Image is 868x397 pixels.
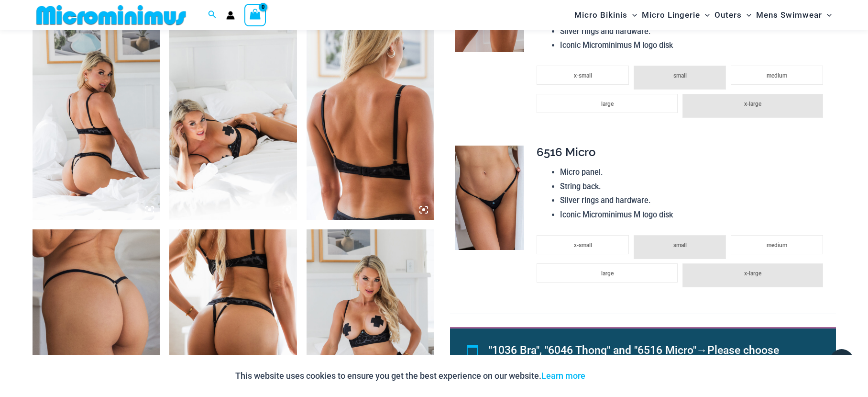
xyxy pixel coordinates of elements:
span: small [673,242,687,249]
span: Menu Toggle [700,3,710,27]
span: small [673,72,687,79]
span: x-large [744,270,761,277]
p: This website uses cookies to ensure you get the best experience on our website. [235,369,585,383]
a: Account icon link [226,11,235,20]
img: Nights Fall Silver Leopard 6516 Micro [455,146,524,250]
span: medium [767,242,787,249]
img: Nights Fall Silver Leopard 1036 Bra 6046 Thong [169,28,297,220]
li: Iconic Microminimus M logo disk [560,38,828,53]
span: Outers [714,3,742,27]
span: Menu Toggle [742,3,751,27]
li: Iconic Microminimus M logo disk [560,208,828,222]
span: Mens Swimwear [756,3,822,27]
li: large [537,94,677,113]
a: Micro BikinisMenu ToggleMenu Toggle [572,3,639,27]
span: medium [767,72,787,79]
li: → [489,340,814,384]
span: Menu Toggle [627,3,637,27]
li: medium [731,66,823,85]
span: "1036 Bra", "6046 Thong" and "6516 Micro" [489,344,696,357]
li: x-large [682,94,823,118]
a: Micro LingerieMenu ToggleMenu Toggle [639,3,712,27]
img: Nights Fall Silver Leopard 1036 Bra 6046 Thong [33,28,160,220]
li: small [634,66,726,90]
img: Nights Fall Silver Leopard 1036 Bra [307,28,434,220]
li: Micro panel. [560,165,828,180]
a: View Shopping Cart, empty [244,4,266,26]
a: Search icon link [208,9,217,21]
span: x-small [574,72,592,79]
span: 6516 Micro [537,145,595,159]
span: x-large [744,101,761,107]
a: OutersMenu ToggleMenu Toggle [712,3,754,27]
span: large [601,270,614,277]
img: MM SHOP LOGO FLAT [33,4,190,26]
a: Mens SwimwearMenu ToggleMenu Toggle [754,3,834,27]
li: Silver rings and hardware. [560,193,828,208]
li: x-large [682,263,823,287]
span: Micro Bikinis [574,3,627,27]
li: x-small [537,66,629,85]
span: Micro Lingerie [642,3,700,27]
li: small [634,235,726,259]
li: large [537,263,677,283]
li: Silver rings and hardware. [560,24,828,39]
span: Menu Toggle [822,3,832,27]
a: Learn more [541,371,585,381]
li: medium [731,235,823,254]
span: large [601,101,614,107]
button: Accept [593,364,633,387]
li: x-small [537,235,629,254]
li: String back. [560,180,828,194]
nav: Site Navigation [571,1,836,29]
span: x-small [574,242,592,249]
